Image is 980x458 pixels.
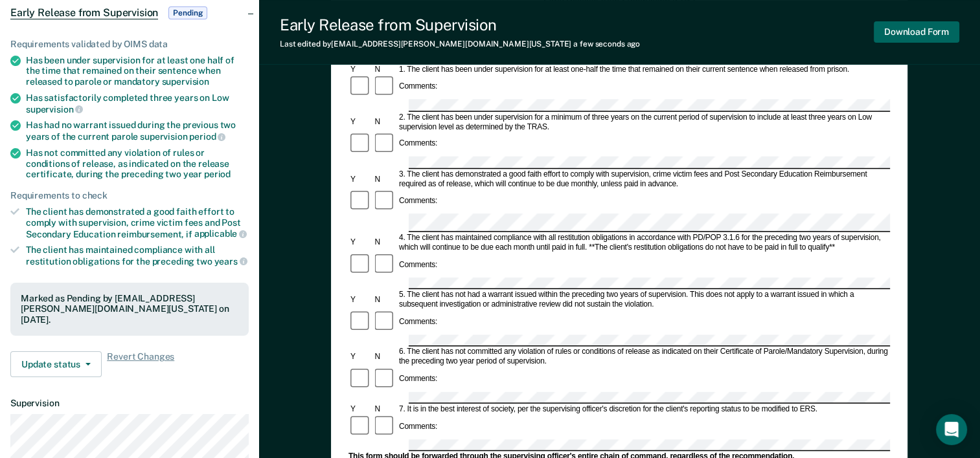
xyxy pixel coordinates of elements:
[10,351,102,377] button: Update status
[348,238,372,248] div: Y
[397,317,439,327] div: Comments:
[10,190,249,201] div: Requirements to check
[348,405,372,415] div: Y
[397,405,890,415] div: 7. It is in the best interest of society, per the supervising officer's discretion for the client...
[348,175,372,184] div: Y
[107,351,174,377] span: Revert Changes
[26,147,249,180] div: Has not committed any violation of rules or conditions of release, as indicated on the release ce...
[397,233,890,252] div: 4. The client has maintained compliance with all restitution obligations in accordance with PD/PO...
[10,398,249,409] dt: Supervision
[397,260,439,270] div: Comments:
[348,295,372,305] div: Y
[397,113,890,132] div: 2. The client has been under supervision for a minimum of three years on the current period of su...
[936,414,967,445] div: Open Intercom Messenger
[397,65,890,74] div: 1. The client has been under supervision for at least one-half the time that remained on their cu...
[397,197,439,206] div: Comments:
[26,55,249,87] div: Has been under supervision for at least one half of the time that remained on their sentence when...
[189,131,225,142] span: period
[397,169,890,189] div: 3. The client has demonstrated a good faith effort to comply with supervision, crime victim fees ...
[397,422,439,432] div: Comments:
[397,139,439,149] div: Comments:
[397,347,890,367] div: 6. The client has not committed any violation of rules or conditions of release as indicated on t...
[373,238,397,248] div: N
[214,256,247,267] span: years
[373,405,397,415] div: N
[21,293,238,325] div: Marked as Pending by [EMAIL_ADDRESS][PERSON_NAME][DOMAIN_NAME][US_STATE] on [DATE].
[26,120,249,142] div: Has had no warrant issued during the previous two years of the current parole supervision
[348,353,372,362] div: Y
[397,375,439,384] div: Comments:
[348,65,372,74] div: Y
[573,39,640,49] span: a few seconds ago
[373,295,397,305] div: N
[10,6,158,19] span: Early Release from Supervision
[397,290,890,310] div: 5. The client has not had a warrant issued within the preceding two years of supervision. This do...
[168,6,207,19] span: Pending
[26,245,249,267] div: The client has maintained compliance with all restitution obligations for the preceding two
[26,93,249,114] div: Has satisfactorily completed three years on Low
[26,104,83,114] span: supervision
[397,82,439,92] div: Comments:
[348,117,372,127] div: Y
[373,65,397,74] div: N
[280,39,640,49] div: Last edited by [EMAIL_ADDRESS][PERSON_NAME][DOMAIN_NAME][US_STATE]
[373,353,397,362] div: N
[373,117,397,127] div: N
[280,16,640,34] div: Early Release from Supervision
[874,21,959,43] button: Download Form
[162,76,209,87] span: supervision
[194,228,247,239] span: applicable
[10,39,249,50] div: Requirements validated by OIMS data
[26,206,249,239] div: The client has demonstrated a good faith effort to comply with supervision, crime victim fees and...
[204,169,231,179] span: period
[373,175,397,184] div: N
